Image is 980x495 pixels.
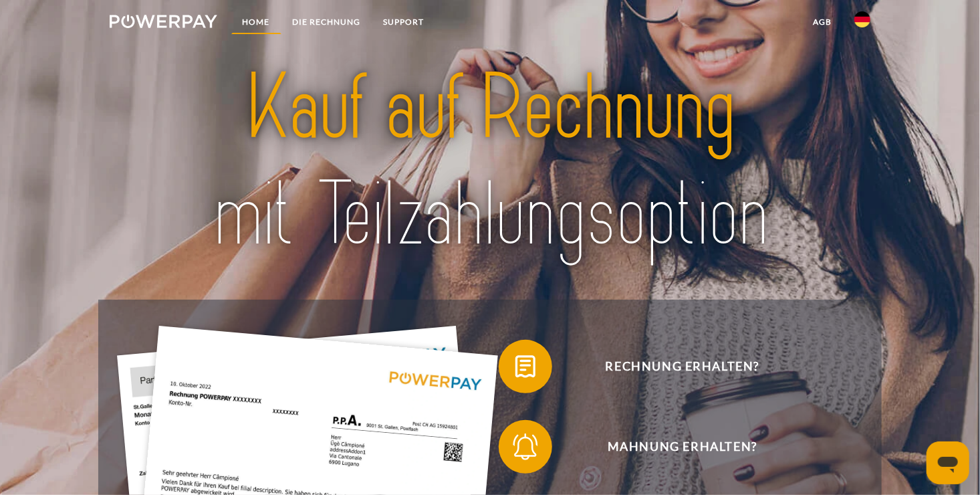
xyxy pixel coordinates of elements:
[110,15,217,28] img: logo-powerpay-white.svg
[854,11,870,27] img: de
[927,441,969,484] iframe: Schaltfläche zum Öffnen des Messaging-Fensters
[499,420,846,474] button: Mahnung erhalten?
[372,10,436,34] a: SUPPORT
[231,10,281,34] a: Home
[281,10,372,34] a: DIE RECHNUNG
[519,340,846,393] span: Rechnung erhalten?
[147,50,834,274] img: title-powerpay_de.svg
[509,430,542,464] img: qb_bell.svg
[519,420,846,474] span: Mahnung erhalten?
[509,350,542,383] img: qb_bill.svg
[499,340,846,393] button: Rechnung erhalten?
[802,10,843,34] a: agb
